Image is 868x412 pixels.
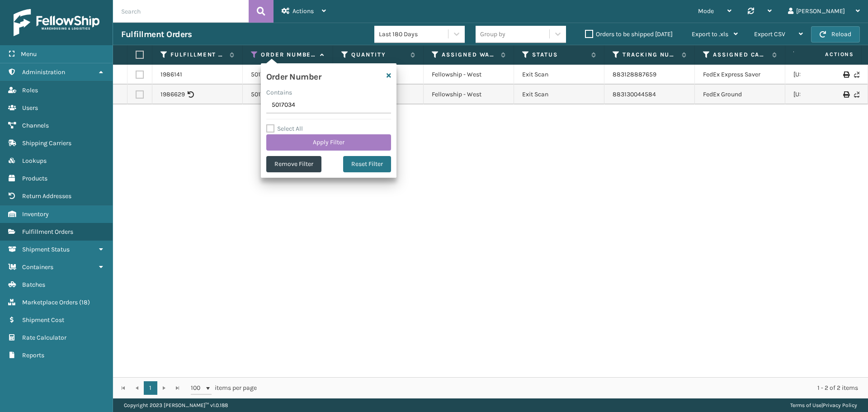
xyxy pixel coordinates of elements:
[797,47,859,62] span: Actions
[790,398,857,412] div: |
[22,210,49,218] span: Inventory
[692,30,728,38] span: Export to .xls
[613,90,656,98] a: 883130044584
[21,50,37,58] span: Menu
[514,85,604,104] td: Exit Scan
[695,65,785,85] td: FedEx Express Saver
[790,402,821,408] a: Terms of Use
[22,281,45,289] span: Batches
[22,157,47,165] span: Lookups
[191,384,204,393] span: 100
[442,51,496,59] label: Assigned Warehouse
[22,246,70,253] span: Shipment Status
[843,91,849,98] i: Print Label
[22,263,53,271] span: Containers
[754,30,785,38] span: Export CSV
[266,97,391,114] input: Type the text you wish to filter on
[160,90,185,99] a: 1986629
[22,68,65,76] span: Administration
[121,29,192,40] h3: Fulfillment Orders
[379,29,449,39] div: Last 180 Days
[854,91,859,98] i: Never Shipped
[811,26,860,43] button: Reload
[269,384,858,393] div: 1 - 2 of 2 items
[480,29,505,39] div: Group by
[191,381,257,395] span: items per page
[261,51,316,59] label: Order Number
[251,70,274,79] a: 5017034
[266,125,303,133] label: Select All
[22,122,49,129] span: Channels
[22,316,64,324] span: Shipment Cost
[424,65,514,85] td: Fellowship - West
[613,71,656,78] a: 883128887659
[343,156,391,172] button: Reset Filter
[160,70,182,79] a: 1986141
[22,175,47,182] span: Products
[532,51,587,59] label: Status
[124,398,228,412] p: Copyright 2023 [PERSON_NAME]™ v 1.0.188
[854,71,859,78] i: Never Shipped
[22,334,66,341] span: Rate Calculator
[695,85,785,104] td: FedEx Ground
[79,298,90,306] span: ( 18 )
[266,134,391,151] button: Apply Filter
[144,381,157,395] a: 1
[22,228,73,236] span: Fulfillment Orders
[266,156,321,172] button: Remove Filter
[170,51,225,59] label: Fulfillment Order Id
[22,86,38,94] span: Roles
[424,85,514,104] td: Fellowship - West
[266,88,292,97] label: Contains
[585,30,673,38] label: Orders to be shipped [DATE]
[22,351,44,359] span: Reports
[22,192,71,200] span: Return Addresses
[823,402,857,408] a: Privacy Policy
[251,90,274,99] a: 5017034
[22,298,78,306] span: Marketplace Orders
[843,71,849,78] i: Print Label
[713,51,768,59] label: Assigned Carrier Service
[22,139,71,147] span: Shipping Carriers
[514,65,604,85] td: Exit Scan
[292,7,314,15] span: Actions
[698,7,714,15] span: Mode
[623,51,677,59] label: Tracking Number
[266,69,321,82] h4: Order Number
[22,104,38,112] span: Users
[351,51,406,59] label: Quantity
[14,9,99,36] img: logo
